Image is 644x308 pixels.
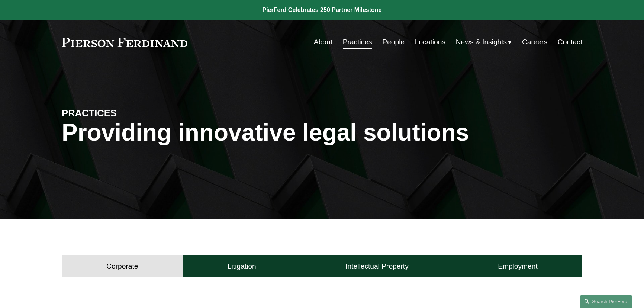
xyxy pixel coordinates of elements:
h4: Litigation [228,262,256,271]
a: Contact [558,35,582,49]
a: Careers [522,35,547,49]
h4: Intellectual Property [345,262,409,271]
h4: Employment [498,262,538,271]
a: About [314,35,332,49]
a: Search this site [580,295,632,308]
a: Practices [343,35,372,49]
h1: Providing innovative legal solutions [62,119,582,146]
span: News & Insights [456,36,507,49]
h4: Corporate [106,262,138,271]
h4: PRACTICES [62,107,192,119]
a: Locations [415,35,445,49]
a: folder dropdown [456,35,512,49]
a: People [382,35,405,49]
